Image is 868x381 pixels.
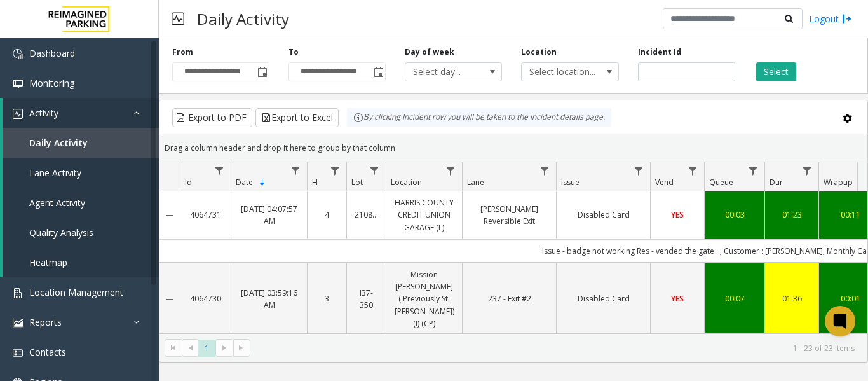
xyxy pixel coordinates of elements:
a: Lot Filter Menu [366,162,383,179]
a: 00:07 [712,293,757,305]
img: 'icon' [13,49,23,59]
img: 'icon' [13,79,23,89]
span: Quality Analysis [29,226,93,239]
a: 21086900 [355,209,378,221]
a: Heatmap [3,247,159,277]
span: Sortable [257,177,268,188]
a: Lane Filter Menu [536,162,553,179]
h3: Daily Activity [191,3,295,34]
a: I37-350 [355,287,378,311]
a: Logout [809,12,852,25]
span: YES [671,209,684,220]
span: Contacts [29,346,66,358]
span: Dur [770,177,783,188]
img: 'icon' [13,318,23,328]
span: Location Management [29,286,123,298]
span: Monitoring [29,77,74,89]
div: By clicking Incident row you will be taken to the incident details page. [347,108,611,127]
div: Data table [159,162,867,333]
img: pageIcon [172,3,184,34]
a: Queue Filter Menu [745,162,762,179]
a: HARRIS COUNTY CREDIT UNION GARAGE (L) [394,197,454,233]
a: 01:36 [773,293,811,305]
button: Select [756,62,796,81]
a: [DATE] 04:07:57 AM [239,203,299,227]
label: To [288,46,299,58]
a: Mission [PERSON_NAME] ( Previously St. [PERSON_NAME]) (I) (CP) [394,268,454,329]
label: From [172,46,193,58]
a: Issue Filter Menu [630,162,648,179]
span: H [312,177,318,188]
span: Lane [467,177,484,188]
span: Lane Activity [29,167,81,179]
span: Issue [561,177,580,188]
img: 'icon' [13,109,23,119]
label: Day of week [405,46,454,58]
span: Page 1 [198,340,215,357]
a: 3 [315,293,339,305]
a: Disabled Card [564,293,642,305]
a: Lane Activity [3,158,159,188]
span: Toggle popup [371,63,385,81]
a: YES [658,209,696,221]
button: Export to Excel [255,108,339,127]
span: Id [185,177,192,188]
a: Date Filter Menu [287,162,304,179]
span: Vend [655,177,674,188]
img: infoIcon.svg [353,113,363,123]
span: Daily Activity [29,137,88,149]
button: Export to PDF [172,108,252,127]
img: 'icon' [13,288,23,298]
span: Dashboard [29,47,75,59]
a: Vend Filter Menu [684,162,702,179]
span: YES [671,293,684,304]
img: logout [842,12,852,25]
a: Agent Activity [3,188,159,218]
a: Collapse Details [159,294,180,305]
span: Location [391,177,422,188]
a: 4064731 [187,209,223,221]
span: Toggle popup [255,63,269,81]
kendo-pager-info: 1 - 23 of 23 items [258,343,855,354]
span: Queue [709,177,733,188]
span: Select day... [405,63,482,81]
a: 01:23 [773,209,811,221]
label: Incident Id [638,46,681,58]
span: Select location... [522,63,599,81]
a: 237 - Exit #2 [470,293,548,305]
a: H Filter Menu [327,162,344,179]
span: Date [236,177,253,188]
span: Lot [351,177,363,188]
a: [PERSON_NAME] Reversible Exit [470,203,548,227]
a: Daily Activity [3,128,159,158]
span: Activity [29,107,58,119]
a: 00:03 [712,209,757,221]
span: Reports [29,316,62,328]
a: [DATE] 03:59:16 AM [239,287,299,311]
a: Activity [3,98,159,128]
a: Quality Analysis [3,218,159,247]
a: Collapse Details [159,211,180,221]
div: Drag a column header and drop it here to group by that column [159,137,867,159]
label: Location [521,46,557,58]
a: Location Filter Menu [442,162,459,179]
a: Dur Filter Menu [799,162,816,179]
a: YES [658,293,696,305]
a: 4064730 [187,293,223,305]
a: 4 [315,209,339,221]
span: Agent Activity [29,197,85,209]
span: Heatmap [29,256,67,268]
img: 'icon' [13,348,23,358]
a: Disabled Card [564,209,642,221]
span: Wrapup [824,177,853,188]
a: Id Filter Menu [211,162,228,179]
